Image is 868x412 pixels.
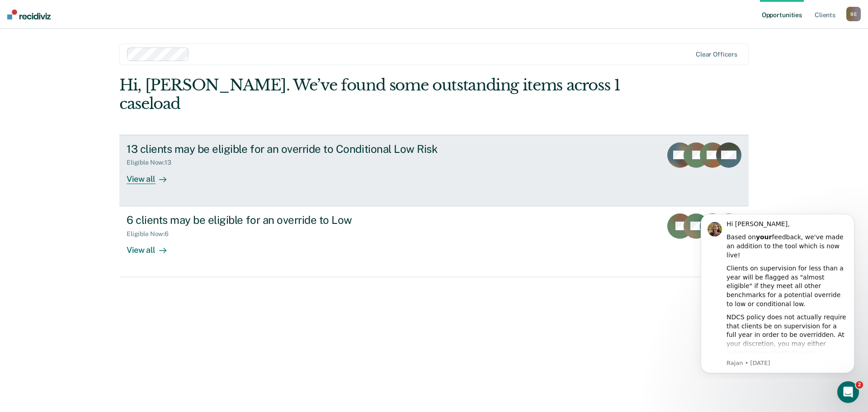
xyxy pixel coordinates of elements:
div: Eligible Now : 13 [127,159,179,166]
div: Hi, [PERSON_NAME]. We’ve found some outstanding items across 1 caseload [119,76,623,113]
span: 2 [856,381,863,388]
div: 13 clients may be eligible for an override to Conditional Low Risk [127,142,444,156]
iframe: Intercom notifications message [687,206,868,379]
div: View all [127,237,177,255]
img: Recidiviz [7,9,51,19]
div: 6 clients may be eligible for an override to Low [127,213,444,227]
div: B E [846,7,861,21]
button: BE [846,7,861,21]
div: Clear officers [696,51,737,58]
div: View all [127,166,177,184]
iframe: Intercom live chat [837,381,859,403]
div: Eligible Now : 6 [127,230,176,238]
a: 13 clients may be eligible for an override to Conditional Low RiskEligible Now:13View all [119,135,749,206]
a: 6 clients may be eligible for an override to LowEligible Now:6View all [119,206,749,277]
